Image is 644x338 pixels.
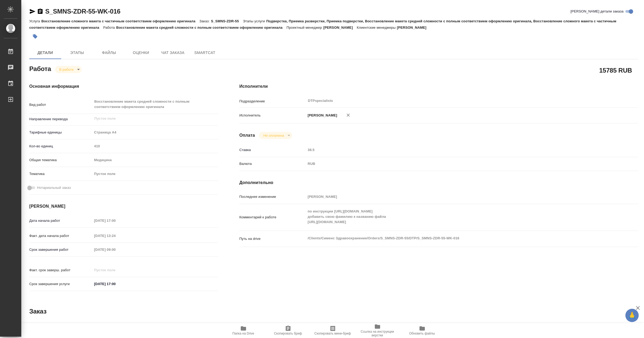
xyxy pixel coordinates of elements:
[306,207,605,227] textarea: по инструкции [URL][DOMAIN_NAME] добавить свою фамилию к названию файла [URL][DOMAIN_NAME]
[306,234,605,243] textarea: /Clients/Сименс Здравоохранение/Orders/S_SMNS-ZDR-55/DTP/S_SMNS-ZDR-55-WK-016
[29,64,51,73] h2: Работа
[29,218,92,223] p: Дата начала работ
[92,232,139,240] input: Пустое поле
[55,66,82,73] div: В работе
[239,83,638,90] h4: Исполнители
[323,26,357,30] p: [PERSON_NAME]
[92,169,218,178] div: Пустое поле
[41,19,199,23] p: Восстановление сложного макета с частичным соответствием оформлению оригинала
[599,66,632,75] h2: 15785 RUB
[160,49,186,56] span: Чат заказа
[355,323,400,338] button: Ссылка на инструкции верстки
[94,171,212,177] div: Пустое поле
[306,146,605,154] input: Пустое поле
[274,332,302,335] span: Скопировать бриф
[306,159,605,168] div: RUB
[92,156,218,165] div: Медицина
[239,180,638,186] h4: Дополнительно
[29,268,92,273] p: Факт. срок заверш. работ
[239,322,638,328] h4: Дополнительно
[29,157,92,163] p: Общая тематика
[92,128,218,137] div: Страница А4
[29,307,47,316] h2: Заказ
[286,26,323,30] p: Проектный менеджер
[397,26,430,30] p: [PERSON_NAME]
[29,322,218,328] h4: Основная информация
[29,130,92,135] p: Тарифные единицы
[96,49,122,56] span: Файлы
[200,19,211,23] p: Заказ:
[400,323,444,338] button: Обновить файлы
[358,330,397,337] span: Ссылка на инструкции верстки
[262,133,285,138] button: Не оплачена
[239,215,306,220] p: Комментарий к работе
[29,19,616,30] p: Подверстка, Приемка разверстки, Приемка подверстки, Восстановление макета средней сложности с пол...
[92,142,218,150] input: Пустое поле
[259,132,292,139] div: В работе
[314,332,351,335] span: Скопировать мини-бриф
[32,49,58,56] span: Детали
[29,203,218,210] h4: [PERSON_NAME]
[64,49,90,56] span: Этапы
[37,8,43,15] button: Скопировать ссылку
[211,19,243,23] p: S_SMNS-ZDR-55
[357,26,397,30] p: Клиентские менеджеры
[29,281,92,287] p: Срок завершения услуги
[29,247,92,252] p: Срок завершения работ
[29,233,92,239] p: Факт. дата начала работ
[239,147,306,153] p: Ставка
[58,67,75,72] button: В работе
[37,185,71,190] span: Нотариальный заказ
[29,19,41,23] p: Услуга
[29,31,41,42] button: Добавить тэг
[239,132,255,139] h4: Оплата
[239,194,306,199] p: Последнее изменение
[571,9,624,14] span: [PERSON_NAME] детали заказа
[29,8,36,15] button: Скопировать ссылку для ЯМессенджера
[409,332,435,335] span: Обновить файлы
[239,113,306,118] p: Исполнитель
[306,193,605,201] input: Пустое поле
[116,26,286,30] p: Восстановление макета средней сложности с полным соответствием оформлению оригинала
[94,115,206,122] input: Пустое поле
[239,161,306,166] p: Валюта
[29,83,218,90] h4: Основная информация
[221,323,266,338] button: Папка на Drive
[92,280,139,288] input: ✎ Введи что-нибудь
[29,116,92,122] p: Направление перевода
[306,113,337,118] p: [PERSON_NAME]
[92,246,139,253] input: Пустое поле
[103,26,116,30] p: Работа
[192,49,218,56] span: SmartCat
[232,332,254,335] span: Папка на Drive
[625,309,639,322] button: 🙏
[628,310,637,321] span: 🙏
[239,236,306,241] p: Путь на drive
[45,8,121,15] a: S_SMNS-ZDR-55-WK-016
[92,217,139,224] input: Пустое поле
[92,266,139,274] input: Пустое поле
[342,109,354,121] button: Удалить исполнителя
[29,102,92,107] p: Вид работ
[128,49,154,56] span: Оценки
[29,171,92,177] p: Тематика
[243,19,266,23] p: Этапы услуги
[239,99,306,104] p: Подразделение
[29,144,92,149] p: Кол-во единиц
[310,323,355,338] button: Скопировать мини-бриф
[266,323,310,338] button: Скопировать бриф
